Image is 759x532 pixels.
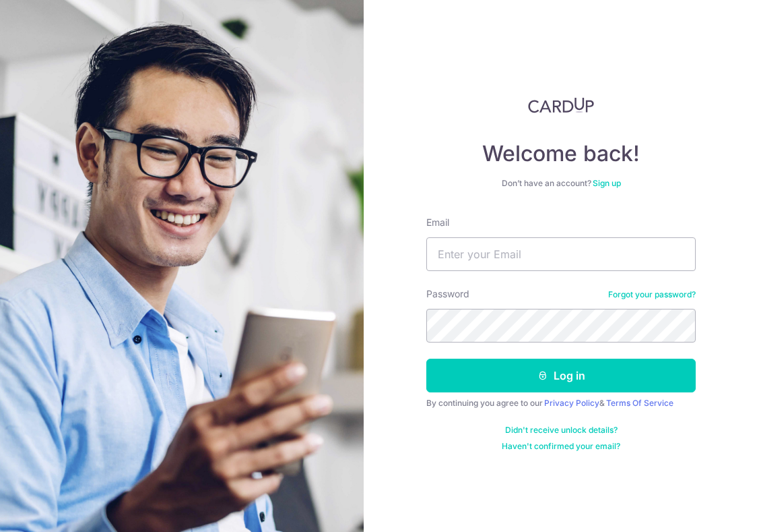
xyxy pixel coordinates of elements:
a: Haven't confirmed your email? [502,441,620,452]
a: Privacy Policy [544,398,599,408]
label: Email [426,216,449,229]
input: Enter your Email [426,237,696,271]
img: CardUp Logo [528,97,594,113]
button: Log in [426,359,696,392]
a: Sign up [593,178,621,188]
a: Didn't receive unlock details? [505,425,618,436]
div: Don’t have an account? [426,178,696,189]
label: Password [426,287,469,301]
div: By continuing you agree to our & [426,398,696,409]
h4: Welcome back! [426,140,696,167]
a: Forgot your password? [608,289,696,300]
a: Terms Of Service [606,398,673,408]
